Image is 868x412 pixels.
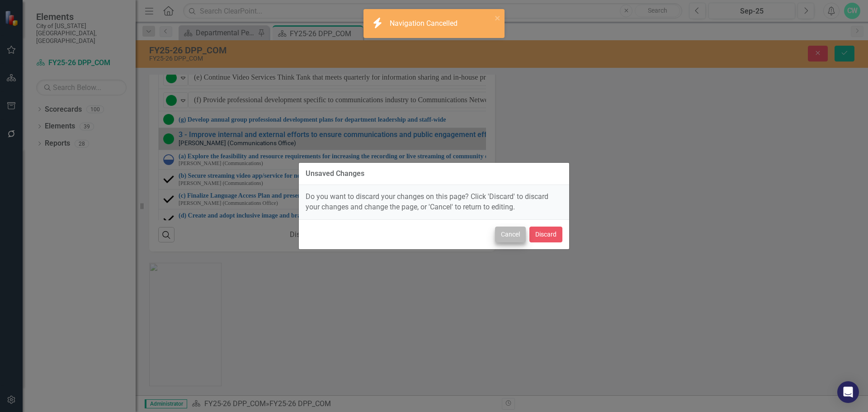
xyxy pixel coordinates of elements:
[495,13,501,23] button: close
[390,19,460,29] div: Navigation Cancelled
[837,381,859,403] div: Open Intercom Messenger
[529,227,562,242] button: Discard
[306,170,364,178] div: Unsaved Changes
[495,227,526,242] button: Cancel
[299,185,569,219] div: Do you want to discard your changes on this page? Click 'Discard' to discard your changes and cha...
